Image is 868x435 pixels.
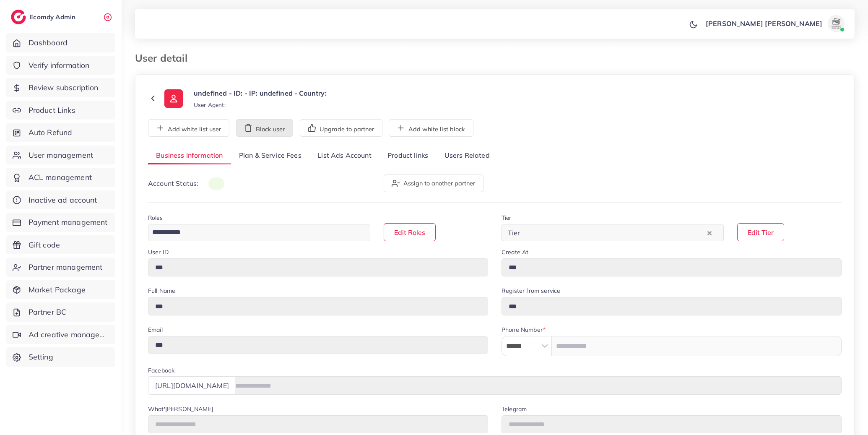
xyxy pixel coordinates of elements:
a: Verify information [6,56,115,75]
a: Partner BC [6,302,115,322]
div: Search for option [502,224,724,241]
img: avatar [828,15,845,32]
span: User management [29,150,93,161]
a: Dashboard [6,33,115,52]
button: Upgrade to partner [300,119,382,137]
label: Email [148,326,163,334]
a: Setting [6,347,115,367]
span: Gift code [29,240,60,250]
a: Market Package [6,280,115,300]
label: Facebook [148,366,174,375]
a: Plan & Service Fees [231,147,309,165]
span: Partner management [29,262,103,273]
span: Tier [506,227,522,239]
a: Product Links [6,101,115,120]
span: Review subscription [29,82,99,93]
a: Business Information [148,147,231,165]
button: Add white list user [148,119,229,137]
p: [PERSON_NAME] [PERSON_NAME] [706,18,822,29]
label: Roles [148,214,163,222]
a: Review subscription [6,78,115,97]
button: Edit Roles [384,223,436,241]
img: ic-user-info.36bf1079.svg [164,89,183,108]
label: Full Name [148,287,175,295]
span: Partner BC [29,307,67,318]
div: Search for option [148,224,370,241]
label: Phone Number [502,326,546,334]
input: Search for option [523,226,705,239]
label: What'[PERSON_NAME] [148,405,213,413]
a: List Ads Account [309,147,379,165]
span: Setting [29,352,53,362]
span: Payment management [29,217,108,228]
a: [PERSON_NAME] [PERSON_NAME]avatar [701,15,848,32]
a: logoEcomdy Admin [11,10,78,24]
span: Market Package [29,284,86,295]
a: Inactive ad account [6,190,115,210]
a: Product links [379,147,436,165]
a: Partner management [6,258,115,277]
span: Auto Refund [29,127,73,138]
label: Tier [502,214,512,222]
span: Ad creative management [29,329,109,340]
h2: Ecomdy Admin [29,13,78,21]
img: logo [11,10,26,24]
a: ACL management [6,168,115,187]
input: Search for option [149,226,359,239]
label: Create At [502,248,528,256]
small: User Agent: [194,101,226,109]
button: Block user [236,119,293,137]
div: [URL][DOMAIN_NAME] [148,376,236,394]
h3: User detail [135,52,194,64]
span: ACL management [29,172,92,183]
p: undefined - ID: - IP: undefined - Country: [194,88,327,98]
p: Account Status: [148,178,224,189]
span: Product Links [29,105,75,116]
span: Dashboard [29,37,68,48]
a: User management [6,146,115,165]
label: User ID [148,248,169,256]
button: Add white list block [389,119,473,137]
span: Inactive ad account [29,195,97,206]
label: Register from service [502,287,560,295]
button: Edit Tier [737,223,784,241]
a: Gift code [6,235,115,255]
a: Payment management [6,213,115,232]
label: Telegram [502,405,527,413]
span: Verify information [29,60,90,71]
a: Users Related [436,147,497,165]
button: Assign to another partner [384,175,483,192]
a: Auto Refund [6,123,115,142]
button: Clear Selected [707,228,712,237]
a: Ad creative management [6,325,115,344]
